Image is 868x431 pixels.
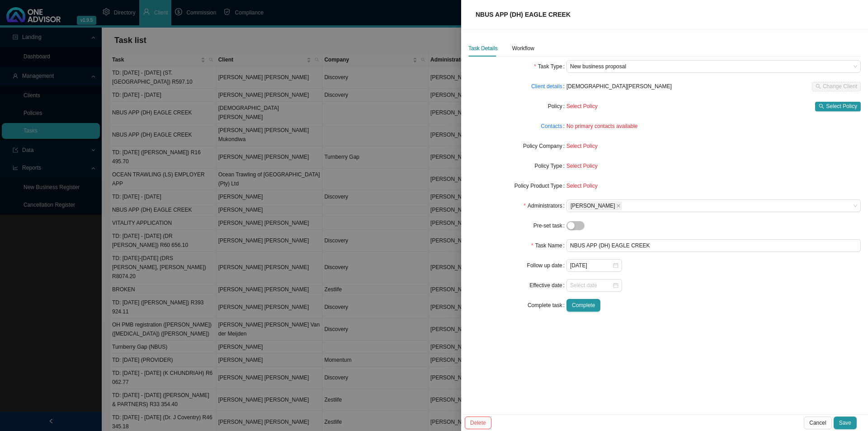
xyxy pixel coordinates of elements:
[566,183,598,189] span: Select Policy
[465,417,491,429] button: Delete
[566,299,600,312] button: Complete
[531,239,566,252] label: Task Name
[566,163,598,169] span: Select Policy
[533,219,566,232] label: Pre-set task
[528,299,566,312] label: Complete task
[476,11,571,18] span: NBUS APP (DH) EAGLE CREEK
[826,102,857,111] span: Select Policy
[834,417,857,429] button: Save
[572,301,595,310] span: Complete
[541,122,562,131] a: Contacts
[804,417,831,429] button: Cancel
[819,104,824,109] span: search
[566,123,637,129] span: No primary contacts available
[523,140,566,152] label: Policy Company
[566,103,598,109] span: Select Policy
[570,281,612,290] input: Select date
[571,202,615,210] span: [PERSON_NAME]
[812,82,861,91] button: Change Client
[470,418,486,427] span: Delete
[570,61,857,72] span: New business proposal
[524,199,566,212] label: Administrators
[529,279,566,292] label: Effective date
[514,180,566,192] label: Policy Product Type
[570,261,612,270] input: Select date
[512,44,534,53] div: Workflow
[534,60,566,73] label: Task Type
[527,259,566,272] label: Follow up date
[616,204,621,208] span: close
[548,100,566,113] label: Policy
[531,82,562,91] a: Client details
[839,418,851,427] span: Save
[566,83,672,90] span: [DEMOGRAPHIC_DATA][PERSON_NAME]
[815,102,861,111] button: Select Policy
[468,44,498,53] div: Task Details
[568,201,622,210] span: Joanne Bormann
[566,143,598,149] span: Select Policy
[809,418,826,427] span: Cancel
[535,160,567,172] label: Policy Type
